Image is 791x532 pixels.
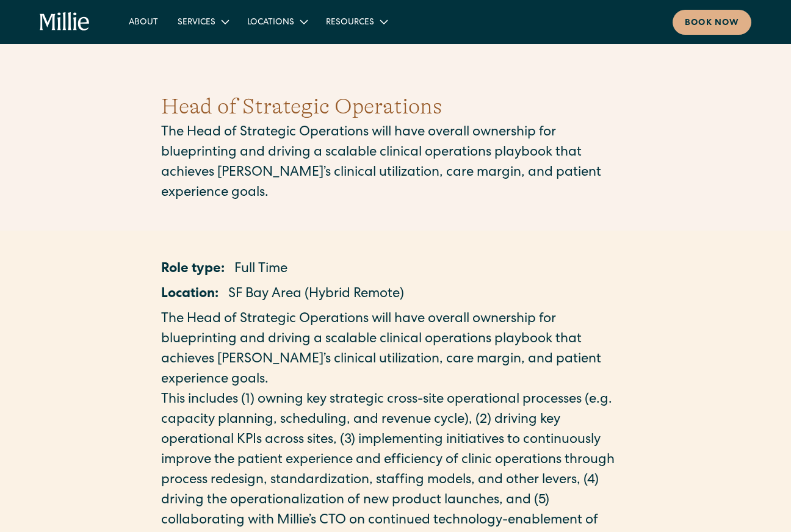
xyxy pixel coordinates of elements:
p: Location: [161,285,219,305]
p: The Head of Strategic Operations will have overall ownership for blueprinting and driving a scala... [161,123,630,204]
div: Locations [237,12,316,32]
h1: Head of Strategic Operations [161,90,630,123]
p: Full Time [234,260,287,280]
div: Locations [247,16,294,29]
div: Resources [316,12,396,32]
div: Services [178,16,215,29]
a: About [119,12,168,32]
div: Book now [685,17,739,30]
p: The Head of Strategic Operations will have overall ownership for blueprinting and driving a scala... [161,310,630,390]
div: Services [168,12,237,32]
p: Role type: [161,260,225,280]
p: SF Bay Area (Hybrid Remote) [228,285,404,305]
a: Book now [673,10,751,35]
a: home [40,12,90,32]
div: Resources [326,16,374,29]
